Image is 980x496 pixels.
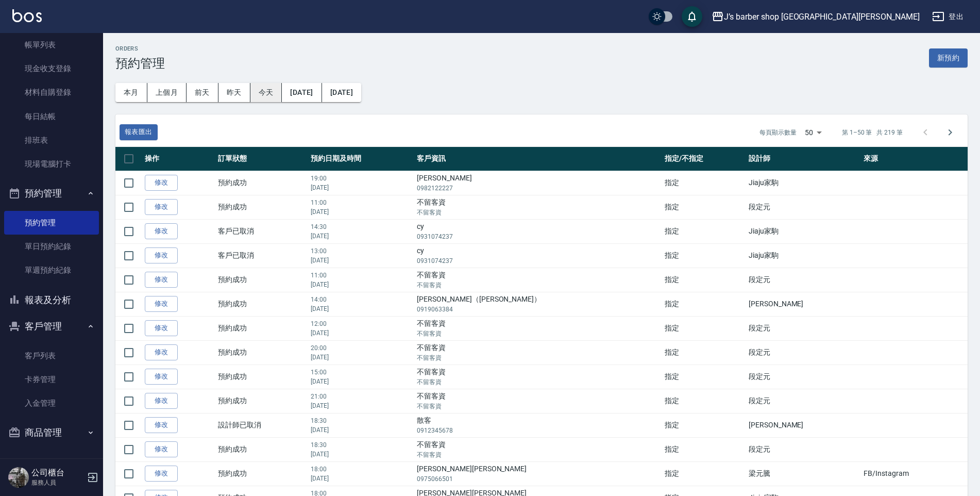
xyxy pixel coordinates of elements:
[145,199,178,215] a: 修改
[215,437,308,461] td: 預約成功
[145,369,178,385] a: 修改
[4,235,99,258] a: 單日預約紀錄
[662,292,746,316] td: 指定
[4,258,99,282] a: 單週預約紀錄
[417,329,660,338] p: 不留客資
[928,7,968,26] button: 登出
[4,287,99,313] button: 報表及分析
[250,83,282,102] button: 今天
[311,232,412,241] p: [DATE]
[120,124,158,140] a: 報表匯出
[218,83,250,102] button: 昨天
[662,365,746,389] td: 指定
[215,389,308,413] td: 預約成功
[311,416,412,425] p: 18:30
[746,461,861,486] td: 梁元騰
[724,10,920,23] div: J’s barber shop [GEOGRAPHIC_DATA][PERSON_NAME]
[746,268,861,292] td: 段定元
[417,184,660,193] p: 0982122227
[746,316,861,340] td: 段定元
[215,461,308,486] td: 預約成功
[311,392,412,401] p: 21:00
[417,450,660,459] p: 不留客資
[746,413,861,437] td: [PERSON_NAME]
[662,219,746,243] td: 指定
[662,340,746,365] td: 指定
[938,120,962,145] button: Go to next page
[4,391,99,415] a: 入金管理
[4,57,99,80] a: 現金收支登錄
[311,450,412,459] p: [DATE]
[311,368,412,377] p: 15:00
[746,365,861,389] td: 段定元
[145,296,178,312] a: 修改
[308,147,415,171] th: 預約日期及時間
[311,207,412,217] p: [DATE]
[746,292,861,316] td: [PERSON_NAME]
[8,467,29,488] img: Person
[147,83,187,102] button: 上個月
[414,437,662,461] td: 不留客資
[662,243,746,268] td: 指定
[861,147,968,171] th: 來源
[4,105,99,128] a: 每日結帳
[4,180,99,207] button: 預約管理
[746,243,861,268] td: Jiaju家駒
[115,56,165,71] h3: 預約管理
[115,83,147,102] button: 本月
[682,6,702,27] button: save
[746,219,861,243] td: Jiaju家駒
[145,441,178,457] a: 修改
[145,393,178,409] a: 修改
[311,440,412,450] p: 18:30
[215,147,308,171] th: 訂單狀態
[417,232,660,241] p: 0931074237
[311,271,412,280] p: 11:00
[662,413,746,437] td: 指定
[31,468,84,478] h5: 公司櫃台
[215,365,308,389] td: 預約成功
[414,219,662,243] td: cy
[414,195,662,219] td: 不留客資
[311,304,412,313] p: [DATE]
[662,195,746,219] td: 指定
[746,147,861,171] th: 設計師
[215,243,308,268] td: 客戶已取消
[145,417,178,433] a: 修改
[215,268,308,292] td: 預約成功
[746,437,861,461] td: 段定元
[311,353,412,362] p: [DATE]
[662,437,746,461] td: 指定
[145,466,178,482] a: 修改
[215,340,308,365] td: 預約成功
[746,195,861,219] td: 段定元
[311,425,412,435] p: [DATE]
[12,9,42,22] img: Logo
[311,319,412,328] p: 12:00
[282,83,322,102] button: [DATE]
[417,280,660,290] p: 不留客資
[4,419,99,446] button: 商品管理
[311,222,412,232] p: 14:30
[414,389,662,413] td: 不留客資
[4,368,99,391] a: 卡券管理
[417,353,660,362] p: 不留客資
[145,320,178,336] a: 修改
[417,208,660,217] p: 不留客資
[707,6,924,27] button: J’s barber shop [GEOGRAPHIC_DATA][PERSON_NAME]
[311,183,412,192] p: [DATE]
[215,195,308,219] td: 預約成功
[4,152,99,176] a: 現場電腦打卡
[417,256,660,266] p: 0931074237
[4,128,99,152] a: 排班表
[322,83,361,102] button: [DATE]
[414,147,662,171] th: 客戶資訊
[414,171,662,195] td: [PERSON_NAME]
[115,45,165,52] h2: Orders
[215,316,308,340] td: 預約成功
[414,461,662,486] td: [PERSON_NAME][PERSON_NAME]
[215,171,308,195] td: 預約成功
[145,272,178,288] a: 修改
[414,292,662,316] td: [PERSON_NAME]（[PERSON_NAME]）
[311,198,412,207] p: 11:00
